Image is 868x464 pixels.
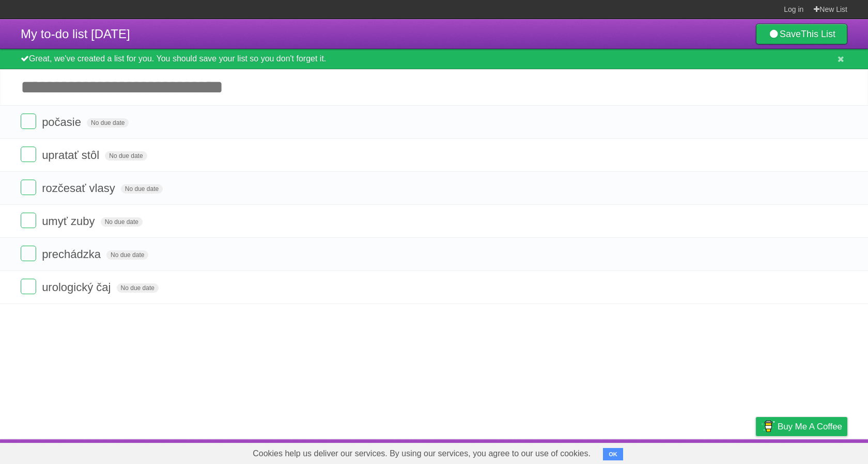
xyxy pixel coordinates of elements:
span: No due date [101,217,143,227]
span: No due date [87,118,129,127]
span: Cookies help us deliver our services. By using our services, you agree to our use of cookies. [242,443,601,464]
label: Done [21,147,36,162]
a: Buy me a coffee [756,417,847,436]
b: This List [801,29,835,39]
span: No due date [106,250,148,260]
span: No due date [117,283,159,293]
span: My to-do list [DATE] [21,27,130,41]
a: Suggest a feature [782,442,847,461]
span: Buy me a coffee [778,418,842,436]
label: Done [21,279,36,294]
label: Done [21,246,36,261]
label: Done [21,213,36,228]
span: umyť zuby [42,215,97,228]
a: SaveThis List [756,24,847,44]
span: upratať stôl [42,149,102,162]
a: Privacy [742,442,769,461]
span: urologický čaj [42,281,113,294]
button: OK [603,448,623,460]
label: Done [21,180,36,195]
a: About [618,442,640,461]
a: Developers [653,442,694,461]
img: Buy me a coffee [761,418,775,435]
span: No due date [121,184,163,194]
a: Terms [707,442,730,461]
label: Done [21,114,36,129]
span: No due date [105,151,147,161]
span: rozčesať vlasy [42,182,118,195]
span: počasie [42,116,84,129]
span: prechádzka [42,248,103,261]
